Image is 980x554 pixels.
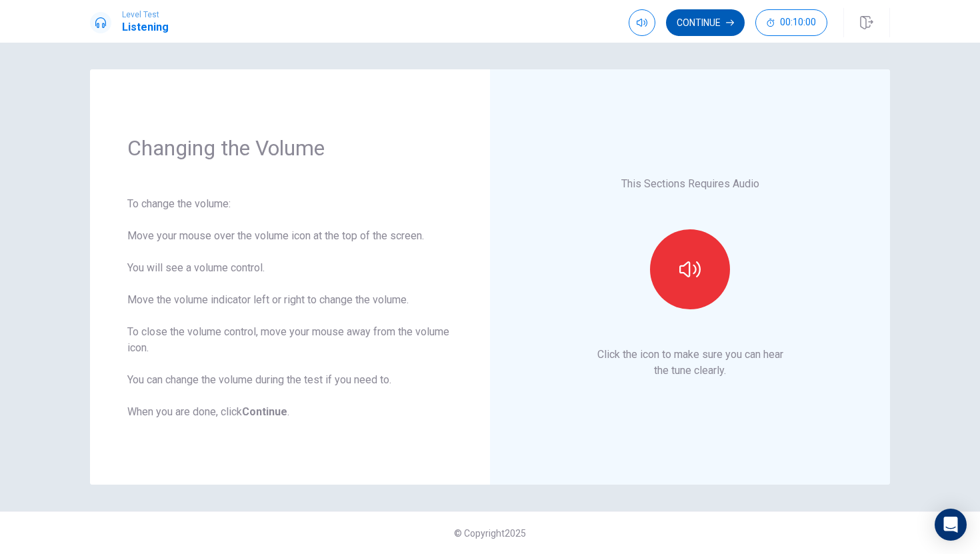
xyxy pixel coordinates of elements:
[127,196,453,420] div: To change the volume: Move your mouse over the volume icon at the top of the screen. You will see...
[780,17,816,28] span: 00:10:00
[597,347,783,379] p: Click the icon to make sure you can hear the tune clearly.
[666,9,745,36] button: Continue
[242,405,287,418] b: Continue
[122,19,169,35] h1: Listening
[755,9,827,36] button: 00:10:00
[127,135,453,161] h1: Changing the Volume
[935,509,967,541] div: Open Intercom Messenger
[454,528,526,539] span: © Copyright 2025
[621,176,759,192] p: This Sections Requires Audio
[122,10,169,19] span: Level Test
